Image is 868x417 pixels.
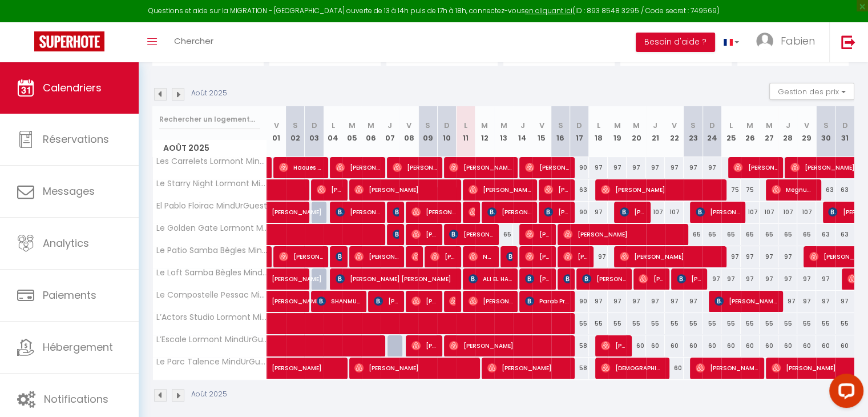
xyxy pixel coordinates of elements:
span: El Pablo Floirac MindUrGuest [155,202,267,210]
div: 97 [835,291,854,312]
abbr: L [332,120,335,131]
abbr: M [349,120,356,131]
th: 18 [589,106,608,157]
th: 14 [513,106,532,157]
th: 20 [627,106,645,157]
div: 97 [684,157,703,178]
div: 75 [741,179,760,201]
th: 16 [551,106,570,157]
div: 97 [760,246,778,267]
th: 23 [684,106,703,157]
span: [PERSON_NAME] [525,268,550,290]
th: 10 [437,106,456,157]
th: 15 [532,106,551,157]
abbr: V [539,120,544,131]
span: [DEMOGRAPHIC_DATA][PERSON_NAME] [601,357,664,379]
span: Le Parc Talence MindUrGuest [155,358,269,366]
abbr: M [614,120,621,131]
div: 97 [816,268,835,290]
th: 06 [362,106,381,157]
span: [PERSON_NAME] [336,201,380,223]
span: [PERSON_NAME] [411,201,455,223]
th: 08 [399,106,418,157]
abbr: D [709,120,715,131]
th: 17 [570,106,589,157]
abbr: J [387,120,392,131]
span: L’Escale Lormont MindUrGuest [155,335,269,344]
div: 55 [721,313,740,334]
th: 31 [835,106,854,157]
div: 65 [760,224,778,245]
div: 60 [684,335,703,356]
div: 97 [589,246,608,267]
abbr: J [786,120,790,131]
div: 97 [665,157,684,178]
th: 26 [741,106,760,157]
div: 60 [778,335,797,356]
abbr: M [500,120,507,131]
button: Gestion des prix [769,83,854,100]
div: 58 [570,358,589,379]
a: [PERSON_NAME] [267,358,286,379]
span: [PERSON_NAME] [601,335,626,356]
span: [PERSON_NAME] [449,335,568,356]
span: Le Compostelle Pessac MindUrGuest [155,291,269,299]
span: [PERSON_NAME] Guitart [563,268,570,290]
th: 28 [778,106,797,157]
abbr: M [481,120,488,131]
th: 27 [760,106,778,157]
span: Le Loft Samba Bègles MindUrGuest [155,268,269,277]
abbr: J [520,120,525,131]
abbr: S [691,120,696,131]
span: Analytics [43,236,89,250]
span: [PERSON_NAME] [411,223,437,245]
span: [PERSON_NAME] [677,268,702,290]
a: [PERSON_NAME] [267,246,273,268]
div: 97 [721,246,740,267]
div: 90 [570,291,589,312]
abbr: V [672,120,677,131]
span: [PERSON_NAME] [393,223,399,245]
span: [PERSON_NAME] [487,201,531,223]
span: [PERSON_NAME] [620,201,645,223]
span: [PERSON_NAME] [354,357,474,379]
div: 97 [627,291,645,312]
div: 97 [741,246,760,267]
th: 04 [324,106,342,157]
span: [PERSON_NAME] [PERSON_NAME] [525,246,550,267]
a: [PERSON_NAME] [267,268,286,290]
span: ALI EL HAIRECH [469,268,512,290]
span: [PERSON_NAME] [506,246,512,267]
div: 97 [797,268,816,290]
abbr: M [368,120,374,131]
div: 97 [665,291,684,312]
div: 107 [646,202,665,223]
div: 97 [721,268,740,290]
a: ... Fabien [748,22,829,62]
span: [PERSON_NAME] [393,157,437,178]
span: Hébergement [43,340,113,354]
img: Super Booking [34,31,104,51]
span: [PERSON_NAME] [696,201,740,223]
th: 25 [721,106,740,157]
span: [PERSON_NAME] [354,179,455,201]
span: [PERSON_NAME] [272,351,377,373]
span: Août 2025 [153,140,267,157]
div: 65 [721,224,740,245]
span: [PERSON_NAME] [449,290,455,312]
span: [PERSON_NAME] [544,179,569,201]
div: 97 [608,291,627,312]
input: Rechercher un logement... [159,109,260,130]
abbr: V [406,120,411,131]
span: [PERSON_NAME] [279,246,323,267]
iframe: LiveChat chat widget [820,369,868,417]
span: Fabien [781,34,815,48]
span: Haoues Seniguer [279,157,323,178]
span: Megnum Gurung [772,179,815,201]
abbr: M [765,120,772,131]
abbr: J [653,120,657,131]
div: 97 [778,268,797,290]
div: 55 [778,313,797,334]
span: [PERSON_NAME] [411,246,418,267]
th: 03 [305,106,324,157]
